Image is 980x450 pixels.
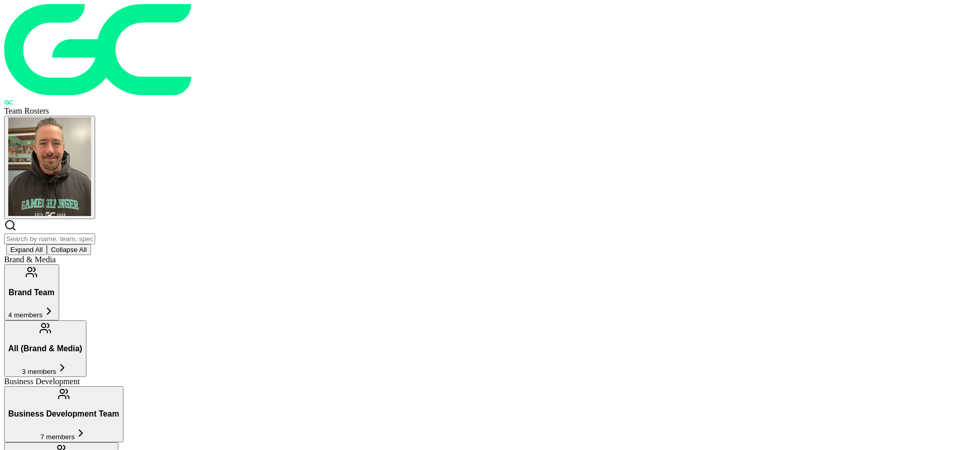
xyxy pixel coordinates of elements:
button: Collapse All [47,244,91,255]
span: Brand & Media [4,255,56,264]
span: 3 members [22,368,57,375]
span: Team Rosters [4,106,49,115]
button: All (Brand & Media)3 members [4,320,86,376]
span: 4 members [8,311,43,319]
span: 7 members [40,433,75,441]
h3: Business Development Team [8,409,119,419]
input: Search by name, team, specialty, or title... [4,233,95,244]
button: Business Development Team7 members [4,386,123,442]
button: Expand All [6,244,47,255]
button: Brand Team4 members [4,264,59,320]
h3: Brand Team [8,288,55,297]
span: Business Development [4,377,80,386]
h3: All (Brand & Media) [8,344,82,353]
